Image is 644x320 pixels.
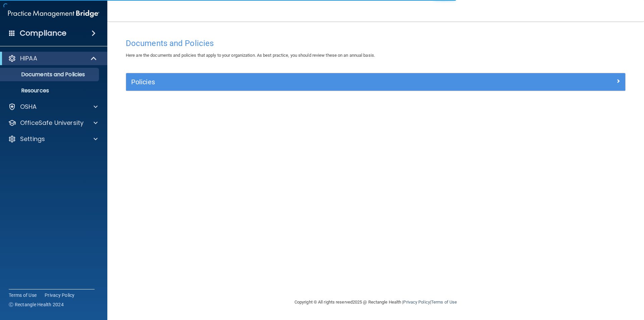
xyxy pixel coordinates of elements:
[431,300,457,305] a: Terms of Use
[8,54,97,62] a: HIPAA
[403,300,430,305] a: Privacy Policy
[20,135,45,143] p: Settings
[8,103,98,111] a: OSHA
[8,119,98,127] a: OfficeSafe University
[45,292,75,299] a: Privacy Policy
[20,103,37,111] p: OSHA
[20,54,37,62] p: HIPAA
[126,53,375,58] span: Here are the documents and policies that apply to your organization. As best practice, you should...
[9,301,64,308] span: Ⓒ Rectangle Health 2024
[20,119,84,127] p: OfficeSafe University
[253,291,498,313] div: Copyright © All rights reserved 2025 @ Rectangle Health | |
[8,135,98,143] a: Settings
[4,87,96,94] p: Resources
[9,292,37,299] a: Terms of Use
[20,29,66,38] h4: Compliance
[8,7,99,20] img: PMB logo
[131,78,495,86] h5: Policies
[131,77,620,87] a: Policies
[4,71,96,78] p: Documents and Policies
[126,39,626,48] h4: Documents and Policies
